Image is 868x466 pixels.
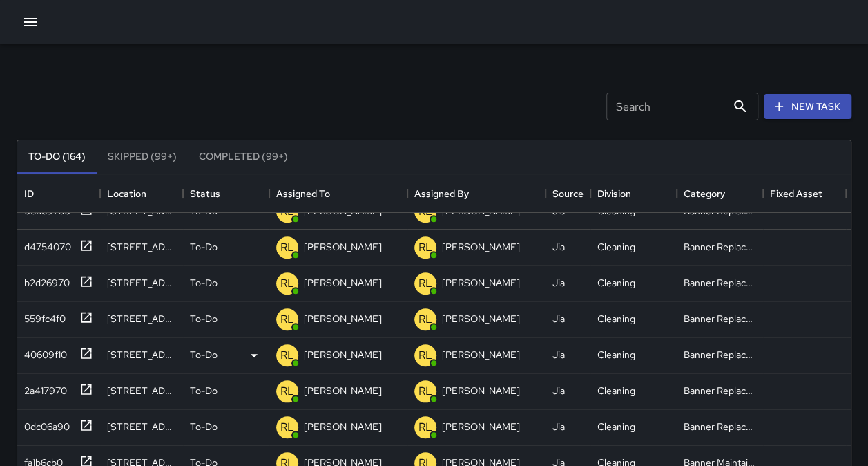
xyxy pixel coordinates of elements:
div: Assigned By [407,174,546,213]
div: Banner Replacement [684,384,756,398]
p: [PERSON_NAME] [442,276,520,290]
div: Jia [552,240,565,254]
p: RL [418,383,432,400]
div: Location [100,174,183,213]
p: RL [280,275,294,292]
div: 1501 Harry Thomas Way Northeast [107,420,176,434]
p: RL [280,311,294,328]
div: Source [552,174,584,213]
div: Cleaning [597,276,635,290]
div: 559fc4f0 [19,306,66,326]
button: New Task [764,94,851,120]
div: 201 Q Street Northeast [107,240,176,254]
p: RL [280,419,294,436]
p: To-Do [190,312,218,326]
div: Category [684,174,725,213]
p: RL [418,419,432,436]
p: RL [280,383,294,400]
p: [PERSON_NAME] [304,276,382,290]
p: To-Do [190,348,218,362]
div: 227 Harry Thomas Way Northeast [107,384,176,398]
div: 40609f10 [19,342,67,362]
p: [PERSON_NAME] [442,420,520,434]
div: Jia [552,348,565,362]
div: Status [190,174,220,213]
div: 227 Harry Thomas Way Northeast [107,348,176,362]
div: Cleaning [597,420,635,434]
div: 2a417970 [19,378,67,398]
div: Jia [552,420,565,434]
p: [PERSON_NAME] [442,348,520,362]
p: [PERSON_NAME] [442,384,520,398]
div: Jia [552,312,565,326]
div: Jia [552,276,565,290]
div: 0dc06a90 [19,414,70,434]
p: [PERSON_NAME] [304,348,382,362]
p: [PERSON_NAME] [304,312,382,326]
p: RL [418,311,432,328]
p: [PERSON_NAME] [442,240,520,254]
div: d4754070 [19,234,71,254]
p: [PERSON_NAME] [304,240,382,254]
div: Category [677,174,763,213]
p: RL [280,347,294,364]
div: Status [183,174,269,213]
div: Banner Replacement [684,312,756,326]
p: RL [280,239,294,256]
button: Completed (99+) [188,140,299,174]
div: Division [590,174,677,213]
div: Fixed Asset [770,174,822,213]
p: To-Do [190,240,218,254]
div: 105 Harry Thomas Way Northeast [107,312,176,326]
div: 105 Harry Thomas Way Northeast [107,276,176,290]
div: Banner Replacement [684,276,756,290]
p: RL [418,275,432,292]
div: Cleaning [597,312,635,326]
p: To-Do [190,276,218,290]
button: Skipped (99+) [97,140,188,174]
p: [PERSON_NAME] [442,312,520,326]
div: ID [24,174,34,213]
div: Cleaning [597,240,635,254]
p: RL [418,239,432,256]
p: [PERSON_NAME] [304,420,382,434]
div: Location [107,174,146,213]
p: To-Do [190,420,218,434]
div: Banner Replacement [684,420,756,434]
div: Source [546,174,590,213]
div: Assigned By [414,174,469,213]
div: Banner Replacement [684,240,756,254]
div: Banner Replacement [684,348,756,362]
button: To-Do (164) [17,140,97,174]
p: [PERSON_NAME] [304,384,382,398]
div: Assigned To [269,174,407,213]
div: ID [17,174,100,213]
div: Assigned To [276,174,330,213]
div: Fixed Asset [763,174,846,213]
div: b2d26970 [19,270,70,290]
p: RL [418,347,432,364]
div: Jia [552,384,565,398]
div: Division [597,174,631,213]
p: To-Do [190,384,218,398]
div: Cleaning [597,384,635,398]
div: Cleaning [597,348,635,362]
